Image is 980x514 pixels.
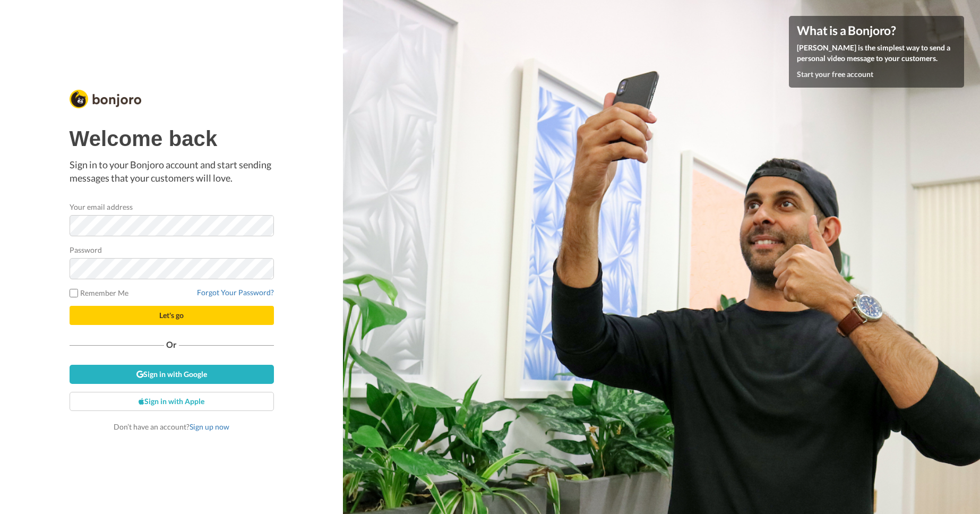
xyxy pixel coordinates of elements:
span: Let's go [159,311,184,320]
input: Remember Me [70,289,78,297]
label: Remember Me [70,287,129,298]
p: Sign in to your Bonjoro account and start sending messages that your customers will love. [70,158,274,185]
button: Let's go [70,306,274,325]
h1: Welcome back [70,127,274,150]
p: [PERSON_NAME] is the simplest way to send a personal video message to your customers. [797,42,956,64]
span: Don’t have an account? [114,422,229,431]
a: Forgot Your Password? [197,288,274,297]
a: Start your free account [797,70,873,79]
label: Your email address [70,201,133,212]
a: Sign in with Apple [70,392,274,411]
a: Sign up now [190,422,229,431]
span: Or [164,341,179,348]
h4: What is a Bonjoro? [797,24,956,37]
a: Sign in with Google [70,365,274,384]
label: Password [70,244,102,255]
